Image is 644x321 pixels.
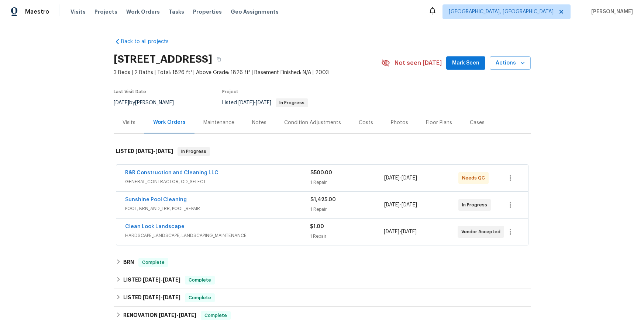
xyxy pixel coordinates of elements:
div: Work Orders [153,119,186,126]
span: [DATE] [402,175,417,181]
div: by [PERSON_NAME] [114,98,183,107]
span: [DATE] [143,277,161,282]
h6: LISTED [116,147,173,156]
span: - [143,277,180,282]
span: Visits [70,8,86,15]
div: LISTED [DATE]-[DATE]Complete [114,271,531,289]
span: Work Orders [126,8,160,15]
h2: [STREET_ADDRESS] [114,56,212,63]
span: [DATE] [256,100,271,105]
span: Mark Seen [452,59,479,68]
h6: LISTED [123,293,180,302]
div: LISTED [DATE]-[DATE]Complete [114,289,531,307]
span: Needs QC [462,174,488,182]
div: 1 Repair [310,206,385,213]
span: [DATE] [155,149,173,154]
a: R&R Construction and Cleaning LLC [125,170,218,175]
div: Photos [391,119,408,126]
span: Projects [94,8,117,15]
span: - [384,174,417,182]
span: [DATE] [384,229,399,234]
button: Copy Address [212,53,225,66]
span: - [384,228,417,235]
span: Tasks [169,9,184,14]
span: $1.00 [310,224,324,229]
span: [DATE] [384,202,400,207]
span: - [143,295,180,300]
span: Not seen [DATE] [395,59,442,67]
button: Actions [490,56,531,70]
span: [DATE] [238,100,254,105]
span: [DATE] [402,202,417,207]
span: [DATE] [401,229,417,234]
span: In Progress [276,101,307,105]
span: $1,425.00 [310,197,336,202]
span: 3 Beds | 2 Baths | Total: 1826 ft² | Above Grade: 1826 ft² | Basement Finished: N/A | 2003 [114,69,381,76]
span: [DATE] [384,175,400,181]
div: Floor Plans [426,119,452,126]
div: 1 Repair [310,233,384,240]
span: Geo Assignments [231,8,279,15]
a: Clean Look Landscape [125,224,185,229]
h6: RENOVATION [123,311,196,320]
span: Maestro [25,8,49,15]
span: [DATE] [159,313,176,318]
span: - [384,201,417,209]
span: Vendor Accepted [461,228,503,235]
span: In Progress [462,201,490,209]
div: Visits [123,119,135,126]
span: [DATE] [135,149,153,154]
div: Notes [252,119,266,126]
div: Cases [470,119,485,126]
span: [DATE] [163,295,180,300]
span: GENERAL_CONTRACTOR, OD_SELECT [125,178,310,185]
span: Properties [193,8,222,15]
div: LISTED [DATE]-[DATE]In Progress [114,140,531,163]
div: BRN Complete [114,254,531,271]
span: Last Visit Date [114,90,146,94]
span: Project [222,90,238,94]
a: Back to all projects [114,38,185,45]
span: $500.00 [310,170,332,175]
span: - [159,313,196,318]
button: Mark Seen [446,56,485,70]
span: Listed [222,100,308,105]
span: HARDSCAPE_LANDSCAPE, LANDSCAPING_MAINTENANCE [125,232,310,239]
span: - [135,149,173,154]
span: [DATE] [143,295,161,300]
span: POOL, BRN_AND_LRR, POOL_REPAIR [125,205,310,212]
div: Costs [359,119,373,126]
span: Actions [496,59,525,68]
span: [GEOGRAPHIC_DATA], [GEOGRAPHIC_DATA] [449,8,554,15]
a: Sunshine Pool Cleaning [125,197,187,202]
span: - [238,100,271,105]
span: [DATE] [114,100,129,105]
h6: LISTED [123,276,180,285]
div: Condition Adjustments [284,119,341,126]
span: In Progress [178,148,209,155]
div: 1 Repair [310,179,385,186]
span: [DATE] [163,277,180,282]
span: Complete [139,259,168,266]
span: [PERSON_NAME] [588,8,633,15]
h6: BRN [123,258,134,267]
span: [DATE] [179,313,196,318]
div: Maintenance [203,119,234,126]
span: Complete [186,276,214,284]
span: Complete [202,312,230,319]
span: Complete [186,294,214,301]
